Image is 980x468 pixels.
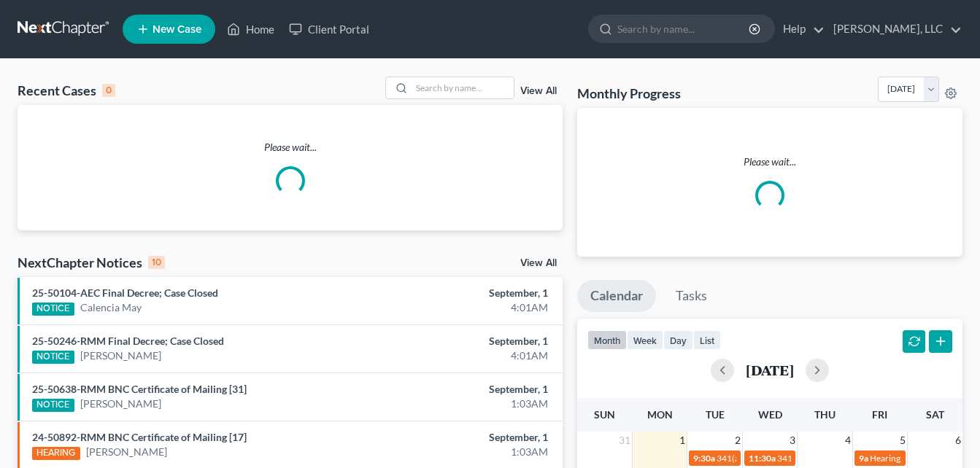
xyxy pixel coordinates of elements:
[386,334,548,348] div: September, 1
[102,84,115,97] div: 0
[80,348,161,363] a: [PERSON_NAME]
[386,348,548,363] div: 4:01AM
[617,15,751,42] input: Search by name...
[777,453,918,464] span: 341(a) meeting for [PERSON_NAME]
[32,431,247,443] a: 24-50892-RMM BNC Certificate of Mailing [17]
[386,445,548,459] div: 1:03AM
[80,397,161,411] a: [PERSON_NAME]
[32,335,224,347] a: 25-50246-RMM Final Decree; Case Closed
[148,256,165,269] div: 10
[220,16,282,42] a: Home
[86,445,167,459] a: [PERSON_NAME]
[577,85,681,102] h3: Monthly Progress
[758,408,782,421] span: Wed
[627,330,663,350] button: week
[386,286,548,300] div: September, 1
[706,408,725,421] span: Tue
[814,408,836,421] span: Thu
[32,383,247,395] a: 25-50638-RMM BNC Certificate of Mailing [31]
[80,300,142,315] a: Calencia May
[18,254,165,271] div: NextChapter Notices
[872,408,887,421] span: Fri
[18,140,563,155] p: Please wait...
[776,16,825,42] a: Help
[153,24,201,35] span: New Case
[788,432,797,449] span: 3
[898,432,907,449] span: 5
[717,453,857,464] span: 341(a) meeting for [PERSON_NAME]
[663,280,720,312] a: Tasks
[594,408,615,421] span: Sun
[693,453,715,464] span: 9:30a
[844,432,852,449] span: 4
[18,82,115,99] div: Recent Cases
[32,351,74,364] div: NOTICE
[663,330,693,350] button: day
[282,16,377,42] a: Client Portal
[589,155,951,169] p: Please wait...
[954,432,962,449] span: 6
[386,430,548,445] div: September, 1
[733,432,742,449] span: 2
[32,447,80,460] div: HEARING
[826,16,962,42] a: [PERSON_NAME], LLC
[386,382,548,397] div: September, 1
[386,300,548,315] div: 4:01AM
[32,303,74,316] div: NOTICE
[678,432,687,449] span: 1
[859,453,868,464] span: 9a
[412,77,514,98] input: Search by name...
[693,330,721,350] button: list
[926,408,944,421] span: Sat
[520,86,557,96] a: View All
[520,258,557,268] a: View All
[647,408,673,421] span: Mon
[746,362,794,378] h2: [DATE]
[749,453,776,464] span: 11:30a
[577,280,656,312] a: Calendar
[587,330,627,350] button: month
[32,399,74,412] div: NOTICE
[32,286,218,299] a: 25-50104-AEC Final Decree; Case Closed
[386,397,548,411] div: 1:03AM
[617,432,632,449] span: 31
